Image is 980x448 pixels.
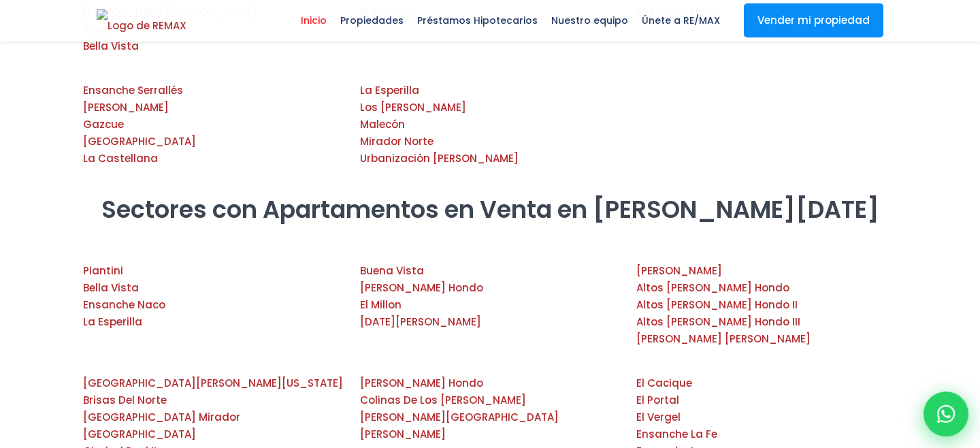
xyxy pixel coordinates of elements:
a: El Vergel [636,410,681,424]
a: [PERSON_NAME] [360,427,446,441]
a: Piantini [83,263,123,278]
a: Urbanización [PERSON_NAME] [360,151,519,165]
a: Malecón [360,117,405,131]
a: Bella Vista [83,39,139,53]
a: [PERSON_NAME] Hondo [360,376,483,390]
a: [PERSON_NAME] [PERSON_NAME] [636,332,811,346]
a: La Esperilla [83,315,142,329]
a: El Millon [360,298,402,312]
h2: Sectores con Apartamentos en Venta en [PERSON_NAME][DATE] [83,194,897,225]
span: Préstamos Hipotecarios [410,10,544,31]
a: [PERSON_NAME][GEOGRAPHIC_DATA] [360,410,559,424]
a: Ensanche Naco [83,298,165,312]
a: El Portal [636,393,679,407]
a: Bella Vista [83,281,139,295]
span: Propiedades [333,10,410,31]
a: Altos [PERSON_NAME] Hondo III [636,315,800,329]
a: Gazcue [83,117,124,131]
a: Ensanche La Fe [636,427,717,441]
a: [PERSON_NAME] [636,263,722,278]
a: [GEOGRAPHIC_DATA] [83,134,196,148]
a: [GEOGRAPHIC_DATA] Mirador [83,410,240,424]
a: La Castellana [83,151,158,165]
a: [PERSON_NAME] Hondo [360,281,483,295]
a: Ensanche Serrallés [83,83,183,97]
a: El Cacique [636,376,692,390]
a: [DATE][PERSON_NAME] [360,315,481,329]
a: [GEOGRAPHIC_DATA] [83,427,196,441]
span: Inicio [294,10,333,31]
a: Mirador Norte [360,134,434,148]
a: Altos [PERSON_NAME] Hondo [636,281,789,295]
a: Vender mi propiedad [744,3,883,37]
span: Nuestro equipo [544,10,635,31]
a: La Esperilla [360,83,419,97]
a: Brisas Del Norte [83,393,167,407]
img: Logo de REMAX [97,9,186,33]
a: Altos [PERSON_NAME] Hondo II [636,298,798,312]
a: [GEOGRAPHIC_DATA][PERSON_NAME][US_STATE] [83,376,343,390]
a: Colinas De Los [PERSON_NAME] [360,393,526,407]
a: Los [PERSON_NAME] [360,100,466,114]
a: Buena Vista [360,263,424,278]
span: Únete a RE/MAX [635,10,727,31]
a: [PERSON_NAME] [83,100,169,114]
